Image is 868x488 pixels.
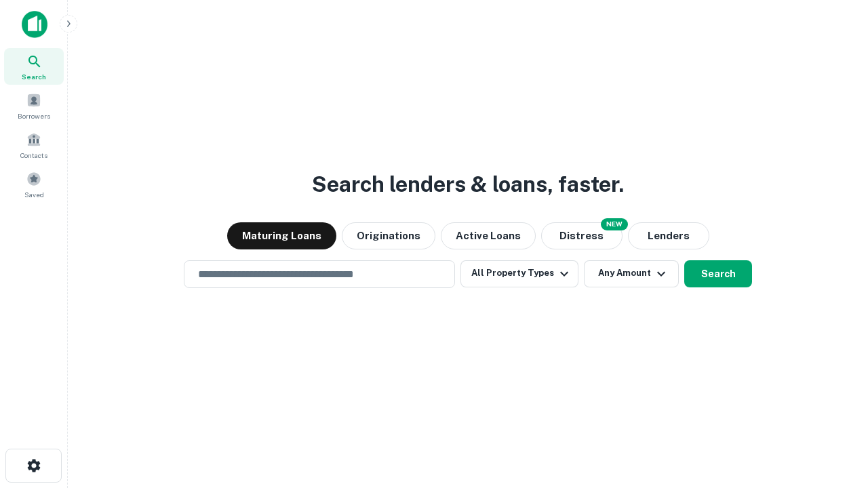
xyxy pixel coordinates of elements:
h3: Search lenders & loans, faster. [312,168,624,201]
div: NEW [601,218,628,230]
span: Contacts [20,150,47,161]
img: capitalize-icon.png [22,11,47,38]
span: Search [22,71,46,82]
button: Originations [342,222,435,249]
button: Maturing Loans [227,222,336,249]
button: Any Amount [584,260,679,287]
button: Active Loans [441,222,536,249]
span: Borrowers [18,110,50,121]
iframe: Chat Widget [800,380,868,445]
button: Search [684,260,752,287]
a: Search [4,48,64,85]
a: Saved [4,166,64,203]
span: Saved [24,189,44,200]
button: All Property Types [460,260,578,287]
button: Search distressed loans with lien and other non-mortgage details. [541,222,623,249]
button: Lenders [628,222,709,249]
a: Contacts [4,127,64,163]
a: Borrowers [4,87,64,124]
